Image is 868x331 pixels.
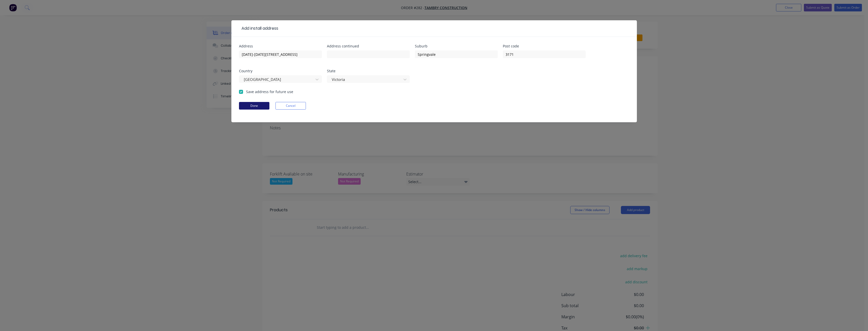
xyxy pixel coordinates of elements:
div: State [327,69,410,73]
div: Address continued [327,44,410,48]
div: Suburb [415,44,498,48]
label: Save address for future use [246,89,293,94]
div: Country [239,69,322,73]
div: Address [239,44,322,48]
button: Done [239,102,269,110]
div: Add install address [239,25,278,31]
button: Cancel [275,102,306,110]
div: Post code [503,44,586,48]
